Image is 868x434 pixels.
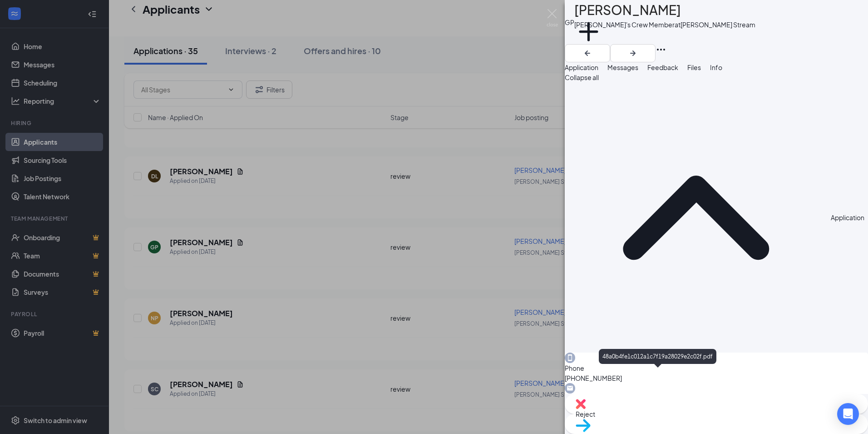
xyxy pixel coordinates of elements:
span: [PHONE_NUMBER] [565,373,868,383]
span: Reject [576,410,595,418]
span: Info [710,63,722,71]
div: Open Intercom Messenger [837,403,859,425]
button: PlusAdd a tag [574,17,603,56]
span: Phone [565,363,868,373]
button: ArrowRight [610,44,656,62]
svg: ChevronUp [565,86,827,349]
div: 48a0b4fe1c012a1c7f19a28029e2c02f.pdf [599,349,716,364]
span: Messages [607,63,638,71]
div: Application [831,212,864,222]
span: Files [687,63,701,71]
span: Feedback [647,63,678,71]
div: GP [565,17,574,27]
svg: ArrowRight [627,48,638,59]
svg: Ellipses [656,44,666,55]
span: Collapse all [565,73,599,81]
div: [PERSON_NAME]'s Crew Member at [PERSON_NAME] Stream [574,20,755,29]
span: Application [565,63,598,71]
svg: Plus [574,17,603,46]
button: ArrowLeftNew [565,44,610,62]
svg: ArrowLeftNew [582,48,593,59]
span: Email [565,394,868,404]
